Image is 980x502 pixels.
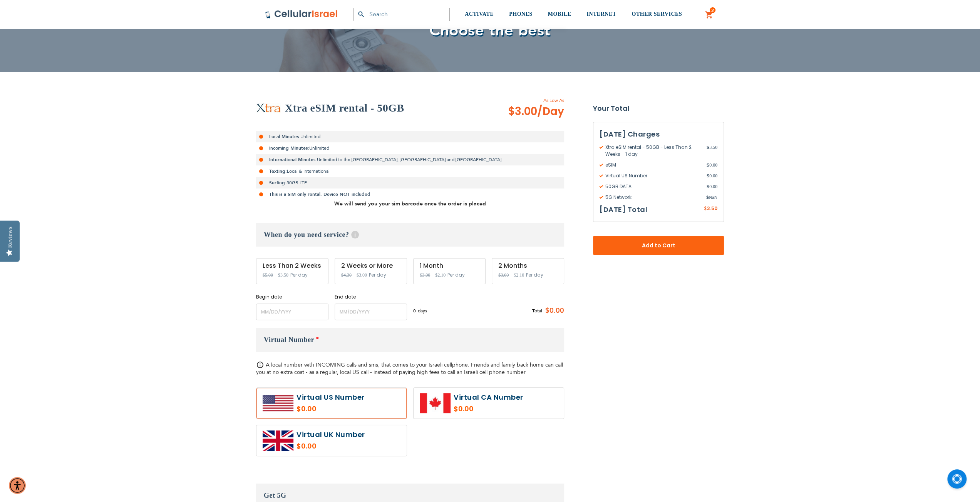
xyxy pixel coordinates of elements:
span: $5.00 [263,272,273,278]
span: $3.00 [357,272,367,278]
span: Per day [290,272,308,279]
span: $ [707,144,709,151]
label: End date [335,294,407,300]
strong: Incoming Minutes: [269,145,309,151]
div: Reviews [7,227,13,248]
span: PHONES [509,11,533,17]
span: $2.10 [435,272,446,278]
span: $0.00 [542,305,564,317]
strong: Your Total [593,103,724,114]
input: MM/DD/YYYY [256,304,328,320]
span: days [418,307,427,314]
span: $3.50 [278,272,288,278]
span: Add to Cart [618,242,699,250]
span: $3.00 [420,272,430,278]
strong: Texting: [269,168,287,174]
span: $ [707,172,709,179]
span: /Day [537,104,564,119]
span: Help [351,231,359,238]
span: OTHER SERVICES [632,11,682,17]
h3: [DATE] Total [600,204,647,215]
span: 0.00 [707,183,717,190]
h3: When do you need service? [256,223,564,247]
span: $ [706,194,709,201]
span: 0.00 [707,162,717,168]
span: Virtual US Number [600,172,707,179]
strong: We will send you your sim barcode once the order is placed [334,200,486,207]
span: $4.30 [341,272,352,278]
h3: [DATE] Charges [600,128,717,140]
span: Get 5G [264,492,286,499]
span: A local number with INCOMING calls and sms, that comes to your Israeli cellphone. Friends and fam... [256,361,563,376]
span: 0 [413,307,418,314]
strong: Surfing: [269,180,286,186]
div: Accessibility Menu [9,477,26,494]
h2: Xtra eSIM rental - 50GB [285,100,404,116]
input: Search [353,8,450,21]
span: 0.00 [707,172,717,179]
span: eSIM [600,162,707,168]
span: 3.50 [707,205,717,212]
span: $3.00 [508,104,564,119]
li: Unlimited to the [GEOGRAPHIC_DATA], [GEOGRAPHIC_DATA] and [GEOGRAPHIC_DATA] [256,154,564,165]
span: Xtra eSIM rental - 50GB - Less Than 2 Weeks - 1 day [600,144,707,158]
div: 1 Month [420,262,479,269]
span: 50GB DATA [600,183,707,190]
span: $ [704,205,707,212]
img: Cellular Israel Logo [265,10,338,19]
li: Unlimited [256,142,564,154]
div: 2 Weeks or More [341,262,400,269]
span: Total [532,307,542,314]
li: Unlimited [256,131,564,142]
button: Add to Cart [593,236,724,255]
span: 2 [711,7,714,13]
span: Choose the best [429,20,551,41]
span: Per day [369,272,386,279]
div: 2 Months [498,262,558,269]
img: Xtra eSIM rental - 50GB [256,103,281,113]
div: Less Than 2 Weeks [263,262,322,269]
input: MM/DD/YYYY [335,304,407,320]
a: 2 [705,10,714,20]
label: Begin date [256,294,328,300]
span: ACTIVATE [465,11,494,17]
strong: International Minutes: [269,157,317,163]
span: INTERNET [586,11,616,17]
span: $ [707,183,709,190]
span: NaN [706,194,717,201]
span: $3.00 [498,272,509,278]
span: $2.10 [514,272,524,278]
li: 50GB LTE [256,177,564,188]
span: 3.50 [707,144,717,158]
span: As Low As [487,97,564,104]
li: Local & International [256,165,564,177]
span: Per day [526,272,543,279]
span: $ [707,162,709,168]
span: MOBILE [548,11,571,17]
strong: Local Minutes: [269,133,300,140]
span: Virtual Number [264,336,314,344]
span: 5G Network [600,194,706,201]
strong: This is a SIM only rental, Device NOT included [269,191,370,197]
span: Per day [447,272,465,279]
